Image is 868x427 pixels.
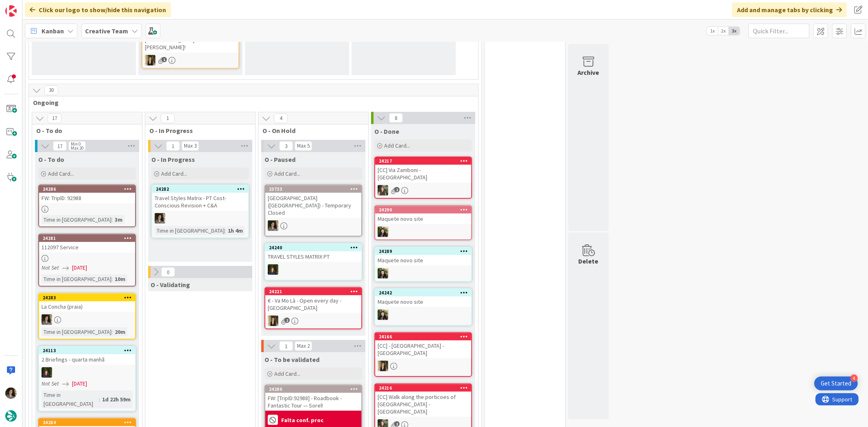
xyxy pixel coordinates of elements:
[274,113,288,123] span: 4
[265,244,361,262] div: 24240TRAVEL STYLES MATRIX PT
[152,185,248,193] div: 24282
[48,113,61,123] span: 17
[5,5,17,17] img: Visit kanbanzone.com
[279,141,293,151] span: 3
[378,185,388,196] img: IG
[42,26,64,36] span: Kanban
[389,113,403,123] span: 8
[379,158,471,164] div: 24217
[718,27,729,35] span: 2x
[284,318,290,323] span: 2
[707,27,718,35] span: 1x
[265,288,361,313] div: 24221€ - Va Mo Là - Open every day - [GEOGRAPHIC_DATA]
[184,144,197,148] div: Max 3
[43,235,135,241] div: 24281
[265,295,361,313] div: € - Va Mo Là - Open every day - [GEOGRAPHIC_DATA]
[17,1,37,11] span: Support
[151,281,190,289] span: O - Validating
[732,2,847,17] div: Add and manage tabs by clicking
[375,248,471,266] div: 24289Maquete novo site
[39,367,135,378] div: MC
[378,227,388,237] img: BC
[375,227,471,237] div: BC
[39,347,135,354] div: 24113
[39,235,135,253] div: 24281112097 Service
[265,393,361,411] div: FW: [TripID:92988] - Roadbook - Fantastic Tour — Sorel!
[265,264,361,275] div: MC
[279,341,293,351] span: 1
[53,141,67,151] span: 17
[375,165,471,183] div: [CC] Via Zamboni - [GEOGRAPHIC_DATA]
[375,333,471,340] div: 24166
[265,386,361,393] div: 24280
[48,170,74,177] span: Add Card...
[155,213,165,224] img: MS
[152,213,248,224] div: MS
[268,264,278,275] img: MC
[265,185,361,218] div: 23733[GEOGRAPHIC_DATA] ([GEOGRAPHIC_DATA]) - Temporary Closed
[375,392,471,417] div: [CC] Walk along the porticoes of [GEOGRAPHIC_DATA] - [GEOGRAPHIC_DATA]
[156,186,248,192] div: 24282
[375,255,471,266] div: Maquete novo site
[152,185,248,211] div: 24282Travel Styles Matrix - PT Cost-Conscious Revision + C&A
[100,395,133,404] div: 1d 22h 59m
[225,226,226,235] span: :
[149,126,245,135] span: O - In Progress
[265,251,361,262] div: TRAVEL STYLES MATRIX PT
[43,420,135,425] div: 24284
[379,334,471,340] div: 24166
[375,157,471,183] div: 24217[CC] Via Zamboni - [GEOGRAPHIC_DATA]
[72,264,87,272] span: [DATE]
[42,274,112,283] div: Time in [GEOGRAPHIC_DATA]
[226,226,245,235] div: 1h 4m
[142,55,238,65] div: SP
[39,242,135,253] div: 112097 Service
[821,379,851,388] div: Get Started
[166,141,180,151] span: 1
[265,244,361,251] div: 24240
[579,256,599,266] div: Delete
[265,355,319,364] span: O - To be validated
[578,68,599,77] div: Archive
[375,384,471,417] div: 24216[CC] Walk along the porticoes of [GEOGRAPHIC_DATA] - [GEOGRAPHIC_DATA]
[42,380,59,387] i: Not Set
[394,187,400,192] span: 2
[71,146,83,150] div: Max 20
[42,367,52,378] img: MC
[379,248,471,254] div: 24289
[44,85,58,95] span: 30
[151,155,195,163] span: O - In Progress
[375,213,471,224] div: Maquete novo site
[43,348,135,353] div: 24113
[379,290,471,296] div: 24242
[113,327,127,336] div: 20m
[265,288,361,295] div: 24221
[384,142,410,149] span: Add Card...
[269,245,361,251] div: 24240
[161,170,187,177] span: Add Card...
[729,27,740,35] span: 3x
[265,220,361,231] div: MS
[375,361,471,371] div: SP
[379,385,471,391] div: 24216
[269,186,361,192] div: 23733
[375,206,471,224] div: 24290Maquete novo site
[268,316,278,326] img: SP
[394,421,400,427] span: 2
[269,289,361,294] div: 24221
[145,55,155,65] img: SP
[42,327,112,336] div: Time in [GEOGRAPHIC_DATA]
[36,126,132,135] span: O - To do
[265,155,295,163] span: O - Paused
[274,170,300,177] span: Add Card...
[265,185,361,193] div: 23733
[162,57,167,62] span: 1
[265,316,361,326] div: SP
[262,126,358,135] span: O - On Hold
[43,186,135,192] div: 24286
[25,2,171,17] div: Click our logo to show/hide this navigation
[375,289,471,307] div: 24242Maquete novo site
[375,268,471,279] div: BC
[281,417,324,423] b: Falta conf. proc
[42,390,99,408] div: Time in [GEOGRAPHIC_DATA]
